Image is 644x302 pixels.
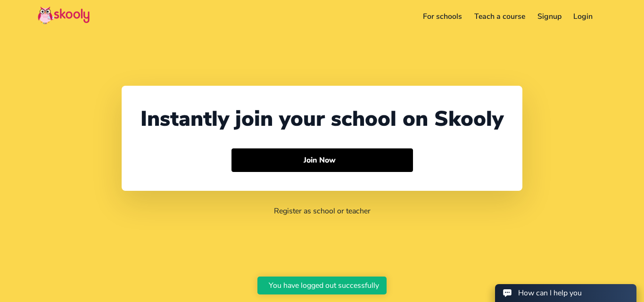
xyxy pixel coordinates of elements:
[567,9,599,24] a: Login
[468,9,531,24] a: Teach a course
[531,9,568,24] a: Signup
[274,206,371,216] a: Register as school or teacher
[231,148,413,172] button: Join Now
[417,9,469,24] a: For schools
[38,6,90,24] img: Skooly
[140,105,504,133] div: Instantly join your school on Skooly
[269,280,379,291] div: You have logged out successfully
